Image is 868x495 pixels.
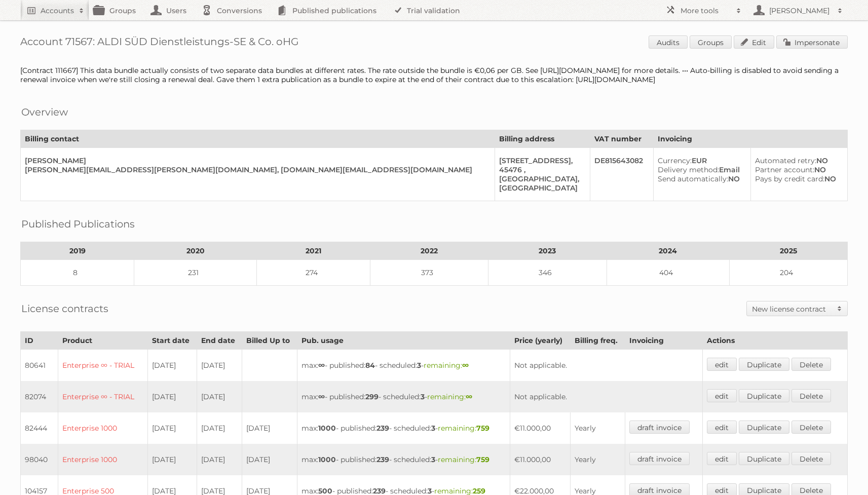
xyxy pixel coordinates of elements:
[58,412,148,444] td: Enterprise 1000
[21,444,58,475] td: 98040
[148,381,197,412] td: [DATE]
[791,452,831,465] a: Delete
[365,392,379,401] strong: 299
[658,174,728,183] span: Send automatically:
[257,242,370,260] th: 2021
[318,424,336,433] strong: 1000
[148,332,197,350] th: Start date
[658,156,743,165] div: EUR
[495,130,590,148] th: Billing address
[729,260,847,286] td: 204
[58,444,148,475] td: Enterprise 1000
[499,183,582,193] div: [GEOGRAPHIC_DATA]
[134,260,257,286] td: 231
[499,165,582,174] div: 45476 ,
[370,242,488,260] th: 2022
[21,216,135,232] h2: Published Publications
[570,444,625,475] td: Yearly
[607,260,729,286] td: 404
[242,332,297,350] th: Billed Up to
[197,350,242,382] td: [DATE]
[242,444,297,475] td: [DATE]
[318,392,325,401] strong: ∞
[297,412,510,444] td: max: - published: - scheduled: -
[297,381,510,412] td: max: - published: - scheduled: -
[570,412,625,444] td: Yearly
[58,332,148,350] th: Product
[707,421,737,434] a: edit
[658,156,692,165] span: Currency:
[297,444,510,475] td: max: - published: - scheduled: -
[510,381,702,412] td: Not applicable.
[297,350,510,382] td: max: - published: - scheduled: -
[20,66,848,84] div: [Contract 111667] This data bundle actually consists of two separate data bundles at different ra...
[791,389,831,402] a: Delete
[832,301,847,316] span: Toggle
[424,361,469,370] span: remaining:
[729,242,847,260] th: 2025
[510,444,570,475] td: €11.000,00
[21,104,68,120] h2: Overview
[629,421,690,434] a: draft invoice
[707,452,737,465] a: edit
[488,242,607,260] th: 2023
[197,444,242,475] td: [DATE]
[755,156,816,165] span: Automated retry:
[197,381,242,412] td: [DATE]
[20,35,848,51] h1: Account 71567: ALDI SÜD Dienstleistungs-SE & Co. oHG
[747,301,847,316] a: New license contract
[653,130,847,148] th: Invoicing
[21,242,134,260] th: 2019
[58,350,148,382] td: Enterprise ∞ - TRIAL
[257,260,370,286] td: 274
[739,421,789,434] a: Duplicate
[417,361,421,370] strong: 3
[488,260,607,286] td: 346
[476,424,489,433] strong: 759
[690,35,732,49] a: Groups
[755,156,839,165] div: NO
[370,260,488,286] td: 373
[197,332,242,350] th: End date
[242,412,297,444] td: [DATE]
[739,452,789,465] a: Duplicate
[148,412,197,444] td: [DATE]
[739,389,789,402] a: Duplicate
[734,35,774,49] a: Edit
[658,165,743,174] div: Email
[739,358,789,371] a: Duplicate
[21,350,58,382] td: 80641
[462,361,469,370] strong: ∞
[590,148,654,201] td: DE815643082
[755,174,839,183] div: NO
[649,35,688,49] a: Audits
[510,332,570,350] th: Price (yearly)
[376,455,389,464] strong: 239
[658,165,719,174] span: Delivery method:
[21,412,58,444] td: 82444
[421,392,425,401] strong: 3
[21,332,58,350] th: ID
[791,421,831,434] a: Delete
[21,381,58,412] td: 82074
[21,130,495,148] th: Billing contact
[767,6,833,16] h2: [PERSON_NAME]
[134,242,257,260] th: 2020
[625,332,702,350] th: Invoicing
[25,156,486,165] div: [PERSON_NAME]
[570,332,625,350] th: Billing freq.
[755,165,814,174] span: Partner account:
[21,260,134,286] td: 8
[510,350,702,382] td: Not applicable.
[21,301,108,316] h2: License contracts
[776,35,848,49] a: Impersonate
[431,424,435,433] strong: 3
[791,358,831,371] a: Delete
[466,392,472,401] strong: ∞
[41,6,74,16] h2: Accounts
[755,174,824,183] span: Pays by credit card:
[318,455,336,464] strong: 1000
[707,358,737,371] a: edit
[318,361,325,370] strong: ∞
[499,156,582,165] div: [STREET_ADDRESS],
